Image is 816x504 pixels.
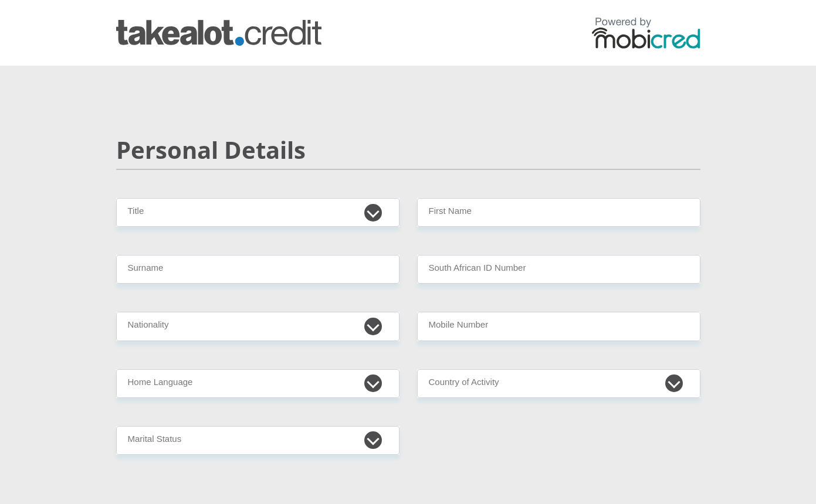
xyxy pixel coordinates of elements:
[417,198,700,227] input: First Name
[417,255,700,284] input: ID Number
[116,255,399,284] input: Surname
[417,312,700,340] input: Contact Number
[116,20,321,46] img: takealot_credit logo
[592,17,700,49] img: powered by mobicred logo
[116,136,700,164] h2: Personal Details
